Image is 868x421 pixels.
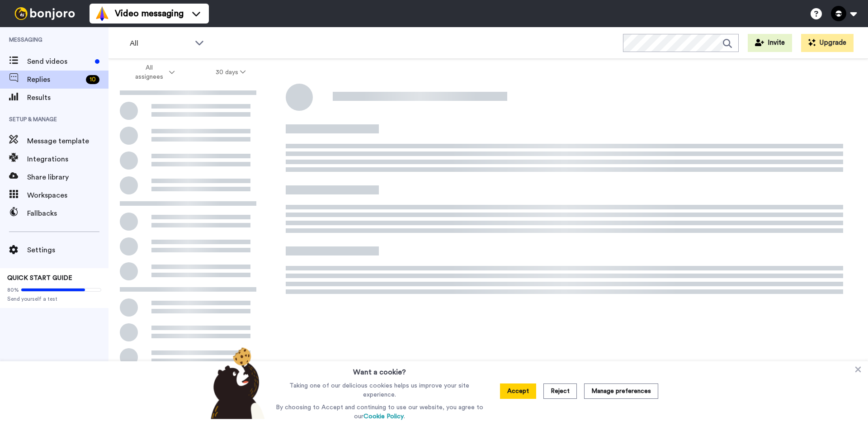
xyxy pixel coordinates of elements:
[7,275,72,281] span: QUICK START GUIDE
[543,383,577,399] button: Reject
[95,6,109,21] img: vm-color.svg
[584,383,658,399] button: Manage preferences
[500,383,536,399] button: Accept
[195,64,266,80] button: 30 days
[7,295,101,303] span: Send yourself a test
[7,286,19,293] span: 80%
[110,60,195,85] button: All assignees
[27,154,108,165] span: Integrations
[27,92,108,103] span: Results
[27,74,82,85] span: Replies
[131,63,167,81] span: All assignees
[363,413,404,420] a: Cookie Policy
[27,56,91,67] span: Send videos
[27,245,108,255] span: Settings
[130,38,190,49] span: All
[353,361,406,378] h3: Want a cookie?
[27,208,108,219] span: Fallbacks
[274,403,486,421] p: By choosing to Accept and continuing to use our website, you agree to our .
[274,381,486,399] p: Taking one of our delicious cookies helps us improve your site experience.
[115,7,184,20] span: Video messaging
[801,34,854,52] button: Upgrade
[27,190,108,201] span: Workspaces
[27,172,108,183] span: Share library
[11,7,79,20] img: bj-logo-header-white.svg
[203,347,269,419] img: bear-with-cookie.png
[27,136,108,147] span: Message template
[748,34,792,52] button: Invite
[86,75,99,84] div: 10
